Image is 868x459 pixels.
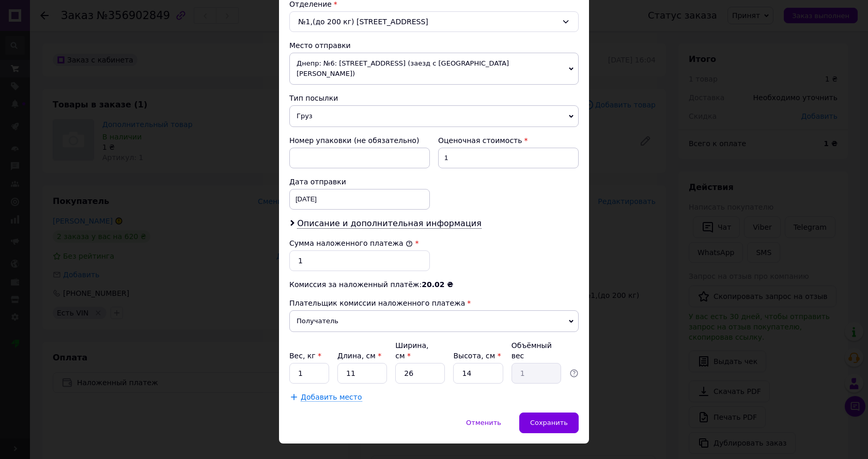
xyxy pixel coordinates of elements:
[289,352,321,360] label: Вес, кг
[289,53,579,85] span: Днепр: №6: [STREET_ADDRESS] (заезд с [GEOGRAPHIC_DATA][PERSON_NAME])
[466,419,501,426] span: Отменить
[289,135,430,146] div: Номер упаковки (не обязательно)
[289,310,579,332] span: Получатель
[395,341,428,360] label: Ширина, см
[289,299,465,307] span: Плательщик комиссии наложенного платежа
[289,177,430,187] div: Дата отправки
[289,41,351,50] span: Место отправки
[530,419,568,426] span: Сохранить
[301,393,362,402] span: Добавить место
[453,352,501,360] label: Высота, см
[289,94,338,102] span: Тип посылки
[512,340,561,361] div: Объёмный вес
[422,280,453,289] span: 20.02 ₴
[289,279,579,290] div: Комиссия за наложенный платёж:
[289,11,579,32] div: №1,(до 200 кг) [STREET_ADDRESS]
[438,135,579,146] div: Оценочная стоимость
[289,239,413,247] label: Сумма наложенного платежа
[337,352,381,360] label: Длина, см
[297,218,482,229] span: Описание и дополнительная информация
[289,105,579,127] span: Груз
